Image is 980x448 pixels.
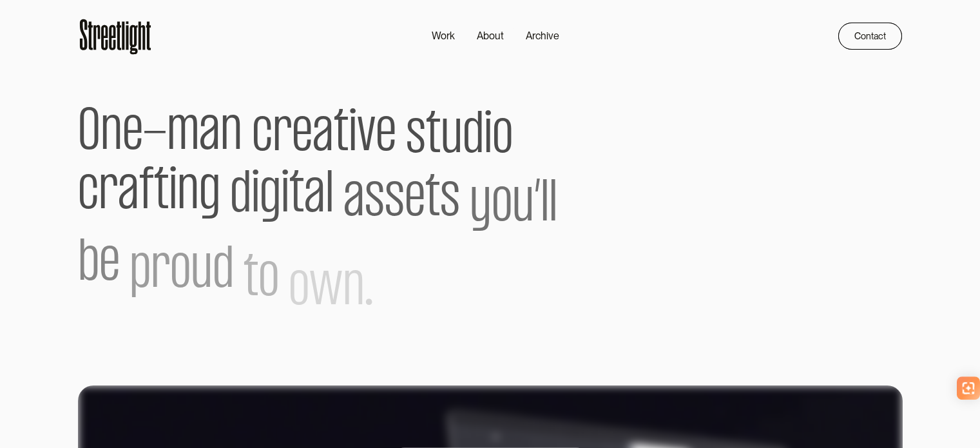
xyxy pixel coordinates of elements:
[421,25,466,47] a: Work
[365,263,373,317] span: .
[101,107,122,161] span: n
[99,238,120,291] span: e
[463,110,484,164] span: d
[334,108,349,162] span: t
[78,107,101,161] span: O
[139,166,154,220] span: f
[426,110,441,164] span: t
[376,108,396,162] span: e
[78,166,99,220] span: c
[343,263,365,317] span: n
[484,110,492,164] span: i
[385,173,405,227] span: s
[838,23,902,50] a: Contact
[357,108,376,162] span: v
[304,170,325,223] span: a
[534,179,541,232] span: ’
[309,263,343,317] span: w
[470,179,492,232] span: y
[177,166,199,220] span: n
[541,179,549,232] span: l
[154,166,169,220] span: t
[169,166,177,220] span: i
[122,107,143,161] span: e
[477,28,504,44] div: About
[251,170,260,223] span: i
[343,173,365,227] span: a
[405,173,425,227] span: e
[515,25,570,47] a: Archive
[365,173,385,227] span: s
[349,108,357,162] span: i
[512,179,534,232] span: u
[258,253,279,307] span: o
[289,170,304,223] span: t
[118,166,139,220] span: a
[143,107,167,161] span: -
[167,107,199,161] span: m
[170,245,191,298] span: o
[151,245,170,298] span: r
[220,107,242,161] span: n
[252,108,273,162] span: c
[854,28,886,44] div: Contact
[492,110,513,164] span: o
[281,170,289,223] span: i
[492,179,512,232] span: o
[230,170,251,223] span: d
[325,170,334,223] span: l
[441,110,463,164] span: u
[213,245,234,298] span: d
[78,238,99,291] span: b
[440,173,460,227] span: s
[425,173,440,227] span: t
[526,28,559,44] div: Archive
[289,263,309,317] span: o
[130,245,151,298] span: p
[466,25,515,47] a: About
[406,110,426,164] span: s
[292,108,312,162] span: e
[199,107,220,161] span: a
[99,166,118,220] span: r
[312,108,334,162] span: a
[199,166,220,220] span: g
[244,253,258,307] span: t
[273,108,292,162] span: r
[260,170,281,223] span: g
[432,28,455,44] div: Work
[191,245,213,298] span: u
[549,179,557,232] span: l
